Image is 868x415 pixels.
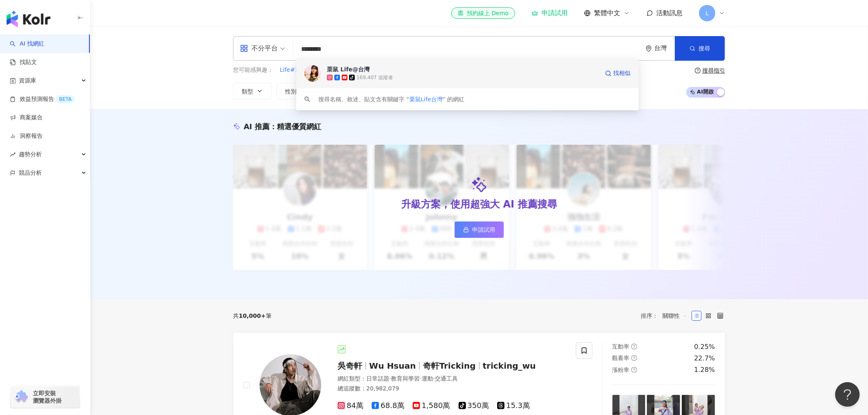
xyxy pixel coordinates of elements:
div: 共 筆 [233,312,272,319]
iframe: Help Scout Beacon - Open [835,382,860,407]
span: question-circle [631,355,637,361]
img: chrome extension [13,390,29,404]
button: Life#19 [279,66,303,75]
div: 不分平台 [240,42,278,55]
span: L [706,9,709,18]
span: 栗鼠Life台灣 [409,96,443,103]
span: 競品分析 [19,164,42,182]
span: 立即安裝 瀏覽器外掛 [33,390,62,404]
a: 預約線上 Demo [451,7,515,19]
span: 奇軒Tricking [423,361,476,371]
span: · [433,375,435,382]
span: · [420,375,421,382]
div: 169,407 追蹤者 [356,74,393,81]
span: tricking_wu [483,361,536,371]
span: 類型 [242,88,253,95]
span: question-circle [631,344,637,349]
span: 趨勢分析 [19,145,42,164]
div: 0.25% [694,342,715,351]
a: 找貼文 [10,58,37,66]
span: 1,580萬 [413,401,450,410]
span: 10,000+ [239,312,266,319]
div: 搜尋指引 [702,67,725,74]
div: AI 推薦 ： [244,121,321,132]
span: question-circle [631,367,637,373]
span: 運動 [422,375,433,382]
img: logo [7,11,50,27]
div: 22.7% [694,354,715,363]
button: 性別 [276,83,315,99]
div: 搜尋名稱、敘述、貼文含有關鍵字 “ ” 的網紅 [318,95,465,104]
span: 68.8萬 [372,401,404,410]
span: 搜尋 [699,45,710,52]
a: 效益預測報告BETA [10,95,75,103]
a: searchAI 找網紅 [10,40,44,48]
button: 搜尋 [675,36,725,61]
span: 350萬 [459,401,489,410]
a: 申請試用 [455,221,504,238]
div: 網紅類型 ： [338,375,566,383]
span: 日常話題 [366,375,389,382]
span: 申請試用 [472,226,495,233]
span: rise [10,152,16,157]
span: Wu Hsuan [369,361,416,371]
span: environment [646,46,652,52]
span: question-circle [695,68,701,73]
span: 資源庫 [19,71,36,90]
span: 您可能感興趣： [233,66,273,74]
a: chrome extension立即安裝 瀏覽器外掛 [11,386,80,408]
div: 升級方案，使用超強大 AI 推薦搜尋 [401,198,557,212]
div: 預約線上 Demo [458,9,509,17]
div: 排序： [641,309,692,322]
span: 繁體中文 [594,9,620,18]
span: 吳奇軒 [338,361,362,371]
a: 申請試用 [532,9,568,17]
div: 總追蹤數 ： 20,982,079 [338,385,566,393]
span: 精選優質網紅 [277,122,321,131]
span: 找相似 [613,69,630,78]
span: · [389,375,391,382]
span: 交通工具 [435,375,458,382]
img: KOL Avatar [304,65,321,82]
button: 類型 [233,83,272,99]
div: 台灣 [654,45,675,52]
a: 商案媒合 [10,114,43,122]
span: 漲粉率 [612,367,630,373]
span: 15.3萬 [497,401,530,410]
div: 栗鼠 Life@台灣 [327,65,370,73]
span: 觀看率 [612,355,630,361]
span: 84萬 [338,401,363,410]
span: appstore [240,44,248,52]
span: 關聯性 [662,309,687,322]
a: 洞察報告 [10,132,43,140]
div: 1.28% [694,365,715,374]
span: 互動率 [612,343,630,350]
span: 性別 [285,88,297,95]
span: 教育與學習 [391,375,420,382]
a: 找相似 [605,65,630,82]
span: search [304,96,310,102]
span: Life#19 [280,66,302,74]
span: 活動訊息 [656,9,683,17]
